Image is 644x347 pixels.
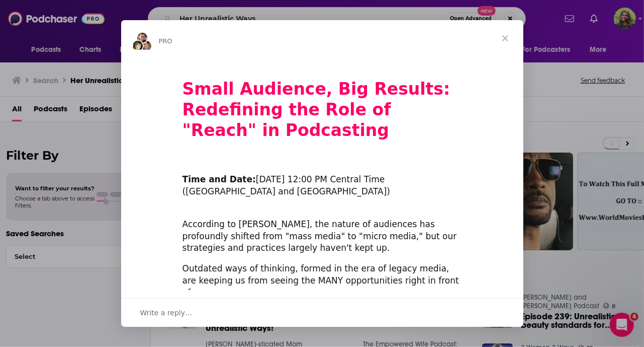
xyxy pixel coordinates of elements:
[140,40,152,52] img: Dave avatar
[159,37,172,45] span: PRO
[121,298,523,327] div: Open conversation and reply
[182,206,462,254] div: According to [PERSON_NAME], the nature of audiences has profoundly shifted from "mass media" to "...
[136,32,148,44] img: Sydney avatar
[487,20,523,56] span: Close
[182,174,256,184] b: Time and Date:
[132,40,144,52] img: Barbara avatar
[182,79,450,140] b: Small Audience, Big Results: Redefining the Role of "Reach" in Podcasting
[182,263,462,299] div: Outdated ways of thinking, formed in the era of legacy media, are keeping us from seeing the MANY...
[140,306,193,319] span: Write a reply…
[182,162,462,198] div: ​ [DATE] 12:00 PM Central Time ([GEOGRAPHIC_DATA] and [GEOGRAPHIC_DATA])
